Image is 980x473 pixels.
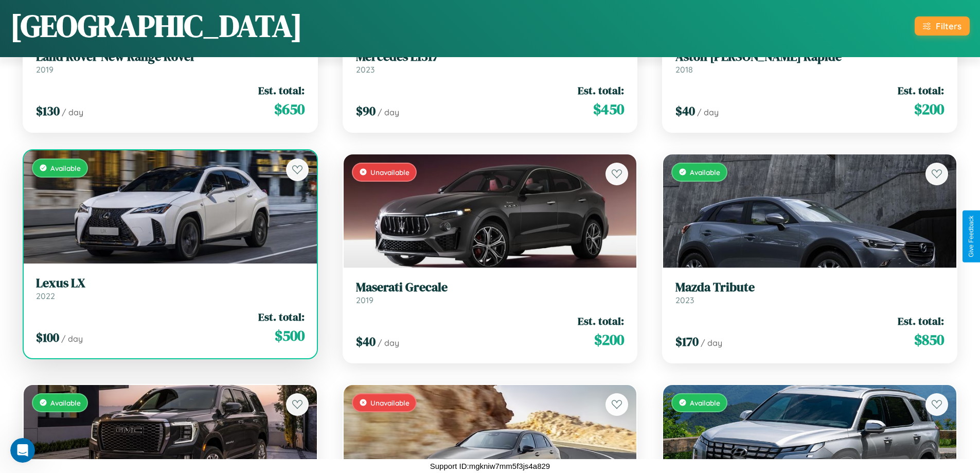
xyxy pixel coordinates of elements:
[690,398,720,407] span: Available
[10,5,302,47] h1: [GEOGRAPHIC_DATA]
[936,21,961,31] div: Filters
[10,438,35,463] iframe: Intercom live chat
[36,276,305,291] h3: Lexus LX
[378,338,399,348] span: / day
[356,49,625,75] a: Mercedes L13172023
[675,295,694,305] span: 2023
[578,313,624,328] span: Est. total:
[701,338,722,348] span: / day
[968,216,975,257] div: Give Feedback
[430,459,550,473] p: Support ID: mgkniw7mm5f3js4a829
[915,16,970,36] button: Filters
[36,276,305,301] a: Lexus LX2022
[62,107,83,117] span: / day
[274,99,305,119] span: $ 650
[36,291,55,301] span: 2022
[593,99,624,119] span: $ 450
[356,280,625,305] a: Maserati Grecale2019
[370,168,409,177] span: Unavailable
[378,107,399,117] span: / day
[675,102,695,119] span: $ 40
[675,333,699,350] span: $ 170
[258,309,305,324] span: Est. total:
[594,329,624,350] span: $ 200
[697,107,719,117] span: / day
[898,313,944,328] span: Est. total:
[898,83,944,98] span: Est. total:
[914,329,944,350] span: $ 850
[356,49,625,64] h3: Mercedes L1317
[356,280,625,295] h3: Maserati Grecale
[275,325,305,346] span: $ 500
[356,295,373,305] span: 2019
[36,49,305,75] a: Land Rover New Range Rover2019
[370,398,409,407] span: Unavailable
[36,49,305,64] h3: Land Rover New Range Rover
[36,102,60,119] span: $ 130
[61,334,83,344] span: / day
[36,64,54,75] span: 2019
[675,280,944,295] h3: Mazda Tribute
[675,49,944,64] h3: Aston [PERSON_NAME] Rapide
[258,83,305,98] span: Est. total:
[914,99,944,119] span: $ 200
[50,398,81,407] span: Available
[675,64,693,75] span: 2018
[578,83,624,98] span: Est. total:
[675,49,944,75] a: Aston [PERSON_NAME] Rapide2018
[690,168,720,177] span: Available
[50,164,81,172] span: Available
[356,333,376,350] span: $ 40
[36,329,59,346] span: $ 100
[675,280,944,305] a: Mazda Tribute2023
[356,64,375,75] span: 2023
[356,102,376,119] span: $ 90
